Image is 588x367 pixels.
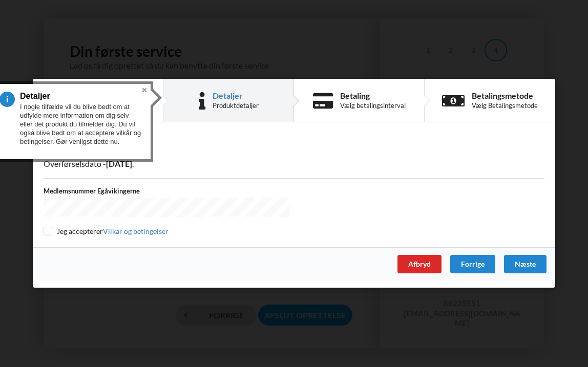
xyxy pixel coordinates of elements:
div: Vælg betalingsinterval [340,102,406,110]
div: Forrige [450,255,495,274]
div: I nogle tilfælde vil du blive bedt om at udfylde mere information om dig selv eller det produkt d... [20,98,143,146]
div: Betalingsmetode [472,92,538,100]
div: Vælg Betalingsmetode [472,102,538,110]
h3: Detaljer [20,91,135,101]
b: [DATE] [106,159,132,168]
div: Detaljer [213,92,259,100]
div: Produktdetaljer [213,102,259,110]
div: Næste [504,255,547,274]
label: Jeg accepterer [44,227,169,236]
label: Medlemsnummer Egåvikingerne [44,186,290,196]
p: Overførselsdato - . [44,158,544,170]
div: Afbryd [397,255,442,274]
a: Vilkår og betingelser [103,227,169,236]
div: Detaljer [44,139,544,151]
button: Close [138,84,151,96]
div: Betaling [340,92,406,100]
